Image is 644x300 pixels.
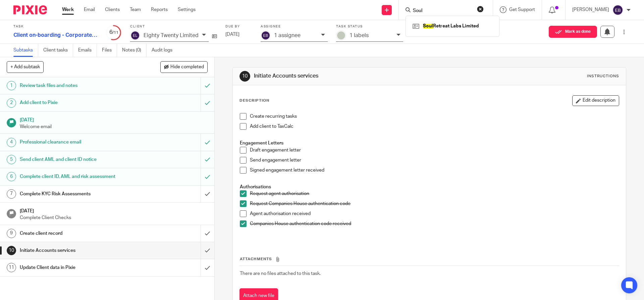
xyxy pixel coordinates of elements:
span: [DATE] [225,32,239,37]
div: 11 [7,263,16,272]
h1: Create client record [20,228,136,238]
p: Request agent authorisation [250,190,619,197]
p: 1 labels [350,32,369,38]
a: Reports [151,6,168,13]
input: Search [412,8,473,14]
label: Assignee [261,24,328,29]
button: Mark as done [549,26,597,38]
button: + Add subtask [7,61,44,73]
h1: [DATE] [20,115,208,123]
label: Task [13,24,97,29]
button: Hide completed [160,61,208,73]
a: Clients [105,6,120,13]
p: Signed engagement letter received [250,167,619,174]
h1: [DATE] [20,206,208,214]
p: Eighty Twenty Limited [144,32,199,38]
h4: Engagement Letters [240,140,619,146]
div: 1 [7,81,16,90]
a: Email [84,6,95,13]
label: Client [130,24,217,29]
h1: Initiate Accounts services [254,73,444,80]
div: 9 [7,229,16,238]
div: 4 [7,138,16,147]
p: Complete Client Checks [20,214,208,221]
p: Companies House authentication code received [250,220,619,227]
h1: Review task files and notes [20,81,136,91]
small: /11 [112,31,118,34]
span: Get Support [509,7,535,12]
p: Description [239,98,269,103]
a: Settings [178,6,196,13]
p: Request Companies House authentication code [250,200,619,207]
img: svg%3E [261,30,271,40]
div: 10 [7,246,16,255]
div: 2 [7,98,16,108]
div: 7 [7,189,16,199]
h1: Initiate Accounts services [20,245,136,256]
a: Files [102,44,117,57]
p: Draft engagement letter [250,147,619,154]
h1: Professional clearance email [20,137,136,147]
button: Clear [477,6,484,12]
p: Add client to TaxCalc [250,123,619,130]
p: Send engagement letter [250,157,619,164]
a: Work [62,6,74,13]
a: Client tasks [43,44,73,57]
img: svg%3E [130,30,140,40]
div: 10 [239,71,250,82]
div: 5 [7,155,16,164]
h1: Complete client ID, AML and risk assessment [20,172,136,182]
p: Welcome email [20,123,208,130]
img: Pixie [13,5,47,14]
h4: Authorisations [240,184,619,190]
a: Team [130,6,141,13]
div: 6 [106,28,122,36]
h1: Add client to Pixie [20,98,136,108]
p: [PERSON_NAME] [572,6,609,13]
label: Task status [336,24,403,29]
a: Emails [78,44,97,57]
span: Mark as done [565,29,591,34]
span: Hide completed [170,65,204,70]
span: Attachments [240,257,272,261]
div: Instructions [587,74,619,79]
h1: Update Client data in Pixie [20,263,136,273]
h1: Complete KYC Risk Assessments [20,189,136,199]
a: Subtasks [13,44,38,57]
p: Agent authorisation received [250,210,619,217]
button: Edit description [572,95,619,106]
label: Due by [225,24,252,29]
a: Audit logs [152,44,177,57]
span: There are no files attached to this task. [240,271,321,276]
h1: Send client AML and client ID notice [20,155,136,165]
a: Notes (0) [122,44,147,57]
img: svg%3E [612,5,623,15]
p: 1 assignee [274,32,301,38]
div: 6 [7,172,16,181]
p: Create recurring tasks [250,113,619,120]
